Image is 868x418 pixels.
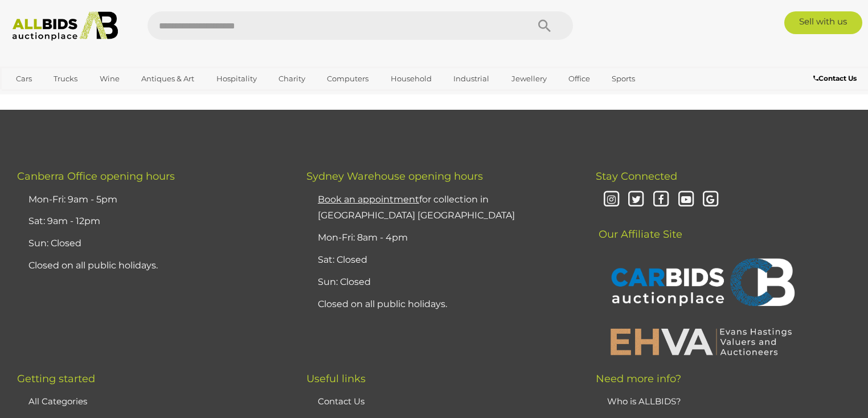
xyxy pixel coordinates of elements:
a: Cars [9,69,39,88]
a: Sports [604,69,642,88]
a: Charity [271,69,313,88]
a: Hospitality [209,69,264,88]
i: Google [701,190,721,210]
li: Sun: Closed [315,271,567,293]
i: Twitter [627,190,646,210]
a: [GEOGRAPHIC_DATA] [9,88,104,107]
i: Youtube [676,190,696,210]
img: CARBIDS Auctionplace [604,246,798,321]
span: Canberra Office opening hours [17,170,175,183]
b: Contact Us [813,74,857,82]
span: Useful links [306,373,366,385]
span: Sydney Warehouse opening hours [306,170,483,183]
span: Getting started [17,373,95,385]
li: Mon-Fri: 9am - 5pm [26,189,278,211]
a: Contact Us [318,396,365,407]
a: Household [383,69,439,88]
li: Sun: Closed [26,233,278,255]
a: All Categories [28,396,87,407]
span: Our Affiliate Site [596,211,682,241]
span: Need more info? [596,373,681,385]
img: Allbids.com.au [6,11,124,41]
a: Book an appointmentfor collection in [GEOGRAPHIC_DATA] [GEOGRAPHIC_DATA] [318,194,515,221]
img: EHVA | Evans Hastings Valuers and Auctioneers [604,326,798,356]
button: Search [516,11,573,40]
u: Book an appointment [318,194,419,205]
a: Computers [320,69,376,88]
a: Jewellery [504,69,554,88]
span: Stay Connected [596,170,677,183]
a: Contact Us [813,72,859,85]
a: Who is ALLBIDS? [607,396,681,407]
a: Wine [92,69,127,88]
a: Office [561,69,597,88]
li: Sat: 9am - 12pm [26,210,278,233]
li: Closed on all public holidays. [26,255,278,277]
i: Instagram [601,190,621,210]
a: Sell with us [784,11,862,34]
i: Facebook [651,190,671,210]
a: Industrial [446,69,497,88]
li: Closed on all public holidays. [315,293,567,316]
a: Trucks [46,69,85,88]
li: Mon-Fri: 8am - 4pm [315,227,567,249]
a: Antiques & Art [134,69,202,88]
li: Sat: Closed [315,249,567,271]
